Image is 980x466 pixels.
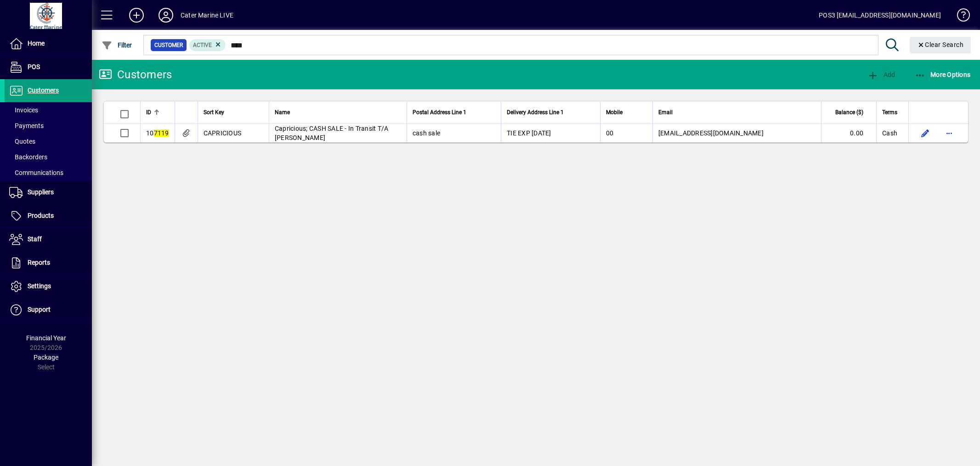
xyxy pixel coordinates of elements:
button: Clear [910,37,971,53]
span: ID [146,107,151,117]
a: Home [5,32,92,55]
a: Support [5,298,92,321]
a: Suppliers [5,181,92,204]
div: Customers [99,67,172,82]
button: Add [865,66,897,83]
a: POS [5,56,92,79]
div: Cater Marine LIVE [181,8,233,23]
span: Balance ($) [835,107,863,117]
button: Profile [151,7,181,23]
span: Name [275,107,290,117]
span: Financial Year [26,334,66,342]
div: Email [658,107,816,117]
mat-chip: Activation Status: Active [189,39,226,51]
span: Customer [154,41,183,50]
span: 00 [606,129,614,137]
td: 0.00 [821,124,876,142]
div: Name [275,107,401,117]
span: Quotes [9,138,35,145]
span: cash sale [413,129,440,137]
div: Mobile [606,107,647,117]
span: CAPRICIOUS [204,129,242,137]
div: POS3 [EMAIL_ADDRESS][DOMAIN_NAME] [819,8,941,23]
span: TIE EXP [DATE] [507,129,551,137]
span: More Options [915,71,971,78]
span: Postal Address Line 1 [413,107,466,117]
span: Communications [9,169,63,176]
a: Reports [5,251,92,274]
button: Add [122,7,151,23]
button: Edit [918,126,933,140]
button: More options [942,126,957,140]
span: Invoices [9,106,38,114]
span: Delivery Address Line 1 [507,107,564,117]
span: Add [867,71,895,78]
a: Communications [5,165,92,181]
a: Payments [5,118,92,134]
a: Products [5,204,92,227]
span: Backorders [9,153,47,161]
span: Sort Key [204,107,224,117]
span: Payments [9,122,44,129]
span: Terms [882,107,897,117]
div: Balance ($) [827,107,872,117]
span: Customers [28,87,59,94]
span: Mobile [606,107,623,117]
span: Staff [28,235,42,243]
span: 10 [146,129,169,137]
span: Active [193,42,212,48]
span: Clear Search [917,41,964,48]
span: Package [34,354,58,361]
span: Products [28,212,54,219]
button: Filter [99,37,135,53]
a: Knowledge Base [950,2,969,32]
span: Email [658,107,673,117]
span: Settings [28,282,51,290]
a: Invoices [5,102,92,118]
span: Filter [102,41,132,49]
a: Staff [5,228,92,251]
a: Settings [5,275,92,298]
span: [EMAIL_ADDRESS][DOMAIN_NAME] [658,129,764,137]
span: Cash [882,128,897,138]
span: Reports [28,259,50,266]
span: POS [28,63,40,70]
span: Suppliers [28,188,54,196]
div: ID [146,107,169,117]
span: Home [28,40,45,47]
a: Quotes [5,134,92,149]
a: Backorders [5,149,92,165]
em: 7119 [154,129,169,137]
span: Support [28,306,51,313]
button: More Options [912,66,973,83]
span: Capricious; CASH SALE - In Transit T/A [PERSON_NAME] [275,125,389,141]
